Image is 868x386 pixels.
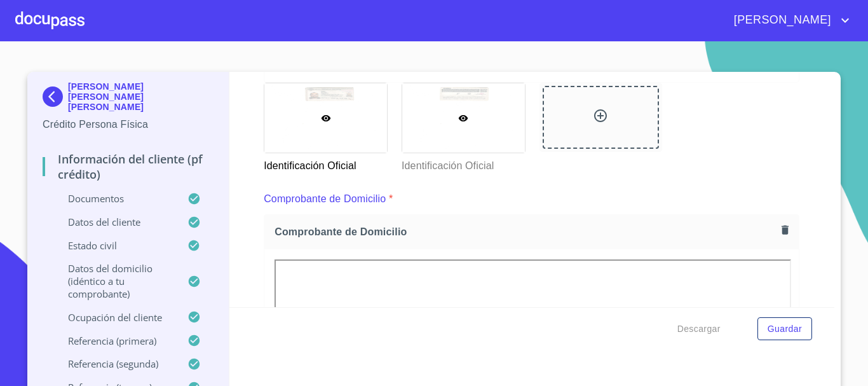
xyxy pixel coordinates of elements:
button: account of current user [724,10,853,31]
p: Ocupación del Cliente [43,311,187,324]
p: Datos del domicilio (idéntico a tu comprobante) [43,262,187,300]
p: Comprobante de Domicilio [264,191,386,207]
p: Identificación Oficial [264,153,386,174]
span: [PERSON_NAME] [724,10,837,31]
img: Docupass spot blue [43,86,68,107]
p: [PERSON_NAME] [PERSON_NAME] [PERSON_NAME] [68,81,214,112]
button: Guardar [757,317,812,341]
p: Documentos [43,192,187,205]
span: Guardar [768,321,802,337]
span: Descargar [677,321,721,337]
p: Referencia (primera) [43,334,187,347]
button: Descargar [672,317,726,341]
p: Estado Civil [43,239,187,252]
span: Comprobante de Domicilio [275,225,776,238]
div: [PERSON_NAME] [PERSON_NAME] [PERSON_NAME] [43,81,214,117]
p: Información del cliente (PF crédito) [43,151,214,182]
p: Crédito Persona Física [43,117,214,132]
p: Datos del cliente [43,216,187,228]
p: Identificación Oficial [402,153,524,174]
p: Referencia (segunda) [43,357,187,370]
